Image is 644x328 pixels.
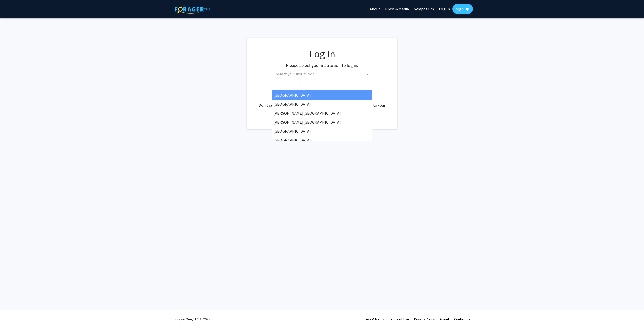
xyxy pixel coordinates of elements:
li: [PERSON_NAME][GEOGRAPHIC_DATA] [272,109,372,118]
span: Select your institution [272,69,372,80]
a: Press & Media [363,317,384,321]
a: About [440,317,449,321]
div: ForagerOne, LLC © 2025 [174,310,210,328]
li: [PERSON_NAME][GEOGRAPHIC_DATA] [272,118,372,127]
img: ForagerOne Logo [175,5,210,14]
iframe: Chat [4,305,21,324]
h1: Log In [257,48,387,60]
a: Privacy Policy [414,317,435,321]
div: No account? . Don't see your institution? about bringing ForagerOne to your institution. [257,90,387,114]
li: [GEOGRAPHIC_DATA] [272,127,372,136]
label: Please select your institution to log in: [286,62,358,69]
span: Select your institution [276,71,315,76]
input: Search [273,81,371,89]
a: Sign Up [452,4,473,14]
a: Contact Us [454,317,470,321]
li: [GEOGRAPHIC_DATA] [272,136,372,145]
li: [GEOGRAPHIC_DATA] [272,90,372,100]
span: Select your institution [274,69,372,79]
li: [GEOGRAPHIC_DATA] [272,100,372,109]
a: Terms of Use [389,317,409,321]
